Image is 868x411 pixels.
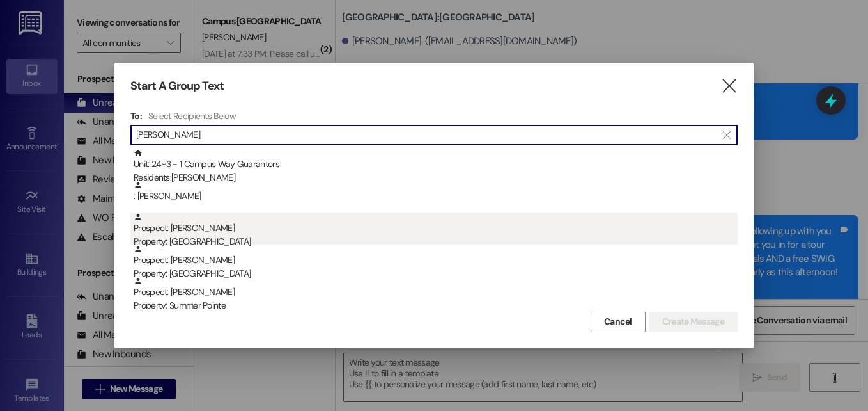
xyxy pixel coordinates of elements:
div: : [PERSON_NAME] [130,181,738,213]
button: Clear text [717,125,737,145]
div: Property: [GEOGRAPHIC_DATA] [134,235,738,248]
h3: To: [130,110,142,122]
div: Unit: 24~3 - 1 Campus Way Guarantors [134,149,738,185]
h3: Start A Group Text [130,79,224,93]
button: Create Message [649,312,738,332]
div: : [PERSON_NAME] [134,181,738,203]
div: Prospect: [PERSON_NAME] [134,277,738,313]
span: Cancel [604,315,632,328]
span: Create Message [662,315,724,328]
div: Residents: [PERSON_NAME] [134,171,738,184]
button: Cancel [591,312,646,332]
div: Property: [GEOGRAPHIC_DATA] [134,267,738,280]
div: Prospect: [PERSON_NAME] [134,213,738,249]
div: Prospect: [PERSON_NAME]Property: [GEOGRAPHIC_DATA] [130,245,738,277]
i:  [723,130,730,140]
h4: Select Recipients Below [148,110,236,122]
div: Prospect: [PERSON_NAME]Property: Summer Pointe [130,277,738,309]
div: Prospect: [PERSON_NAME] [134,245,738,281]
input: Search for any contact or apartment [136,126,717,144]
div: Unit: 24~3 - 1 Campus Way GuarantorsResidents:[PERSON_NAME] [130,149,738,181]
div: Prospect: [PERSON_NAME]Property: [GEOGRAPHIC_DATA] [130,213,738,245]
i:  [720,79,738,93]
div: Property: Summer Pointe [134,299,738,312]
